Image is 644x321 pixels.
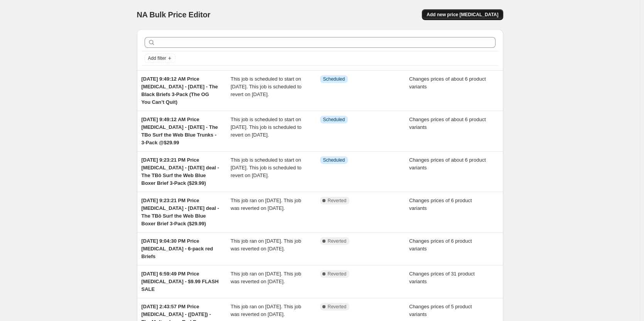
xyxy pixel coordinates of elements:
[142,157,219,186] span: [DATE] 9:23:21 PM Price [MEDICAL_DATA] - [DATE] deal - The TBô Surf the Web Blue Boxer Brief 3-Pa...
[409,238,472,252] span: Changes prices of 6 product variants
[323,76,345,82] span: Scheduled
[409,117,486,130] span: Changes prices of about 6 product variants
[142,76,218,105] span: [DATE] 9:49:12 AM Price [MEDICAL_DATA] - [DATE] - The Black Briefs 3-Pack (The OG You Can’t Quit)
[231,157,302,178] span: This job is scheduled to start on [DATE]. This job is scheduled to revert on [DATE].
[231,76,302,97] span: This job is scheduled to start on [DATE]. This job is scheduled to revert on [DATE].
[148,55,166,61] span: Add filter
[137,10,211,19] span: NA Bulk Price Editor
[409,304,472,317] span: Changes prices of 5 product variants
[142,117,218,145] span: [DATE] 9:49:12 AM Price [MEDICAL_DATA] - [DATE] - The TBo Surf the Web Blue Trunks - 3-Pack @$29.99
[231,238,301,252] span: This job ran on [DATE]. This job was reverted on [DATE].
[231,117,302,138] span: This job is scheduled to start on [DATE]. This job is scheduled to revert on [DATE].
[422,9,503,20] button: Add new price [MEDICAL_DATA]
[409,271,475,284] span: Changes prices of 31 product variants
[409,157,486,171] span: Changes prices of about 6 product variants
[328,271,347,277] span: Reverted
[142,271,219,292] span: [DATE] 6:59:49 PM Price [MEDICAL_DATA] - $9.99 FLASH SALE
[328,238,347,244] span: Reverted
[409,198,472,211] span: Changes prices of 6 product variants
[145,54,175,63] button: Add filter
[231,304,301,317] span: This job ran on [DATE]. This job was reverted on [DATE].
[409,76,486,90] span: Changes prices of about 6 product variants
[142,198,219,226] span: [DATE] 9:23:21 PM Price [MEDICAL_DATA] - [DATE] deal - The TBô Surf the Web Blue Boxer Brief 3-Pa...
[328,198,347,204] span: Reverted
[323,117,345,123] span: Scheduled
[142,238,213,259] span: [DATE] 9:04:30 PM Price [MEDICAL_DATA] - 6-pack red Briefs
[231,271,301,284] span: This job ran on [DATE]. This job was reverted on [DATE].
[427,12,498,18] span: Add new price [MEDICAL_DATA]
[323,157,345,163] span: Scheduled
[328,304,347,310] span: Reverted
[231,198,301,211] span: This job ran on [DATE]. This job was reverted on [DATE].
